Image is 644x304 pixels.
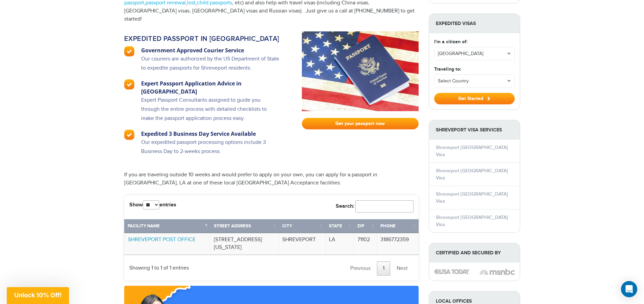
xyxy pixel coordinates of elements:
input: Search: [355,200,414,212]
h3: Expert Passport Application Advice in [GEOGRAPHIC_DATA] [141,79,280,96]
th: Facility Name: activate to sort column descending [124,219,210,233]
div: Unlock 10% Off! [7,287,69,304]
img: passport-fast [302,31,419,111]
th: Street Address: activate to sort column ascending [210,219,279,233]
a: Expedited passport in [GEOGRAPHIC_DATA] Government Approved Courier Service Our couriers are auth... [124,31,292,163]
th: State: activate to sort column ascending [326,219,354,233]
th: Zip: activate to sort column ascending [354,219,377,233]
button: [GEOGRAPHIC_DATA] [435,47,514,60]
th: City: activate to sort column ascending [279,219,326,233]
label: Traveling to: [434,66,461,73]
a: Shreveport [GEOGRAPHIC_DATA] Visa [436,145,508,157]
a: Shreveport [GEOGRAPHIC_DATA] Visa [436,191,508,204]
a: Previous [345,261,376,276]
h2: Expedited passport in [GEOGRAPHIC_DATA] [124,35,280,43]
h3: Expedited 3 Business Day Service Available [141,130,280,138]
td: LA [326,233,354,255]
span: Select Country [438,78,505,84]
p: Our couriers are authorized by the US Department of State to expedite passports for Shreveport re... [141,54,280,79]
strong: Expedited Visas [429,14,520,33]
img: image description [434,269,469,274]
td: SHREVEPORT [279,233,326,255]
select: Showentries [143,200,159,209]
p: Expert Passport Consultants assigned to guide you through the entire process with detailed checkl... [141,96,280,130]
th: Phone: activate to sort column ascending [377,219,419,233]
a: Get your passport now [302,118,419,129]
strong: Shreveport Visa Services [429,120,520,140]
h3: Government Approved Courier Service [141,46,280,54]
p: Our expedited passport processing options include 3 Business Day to 2-weeks process. [141,138,280,163]
span: Unlock 10% Off! [14,292,62,299]
div: Showing 1 to 1 of 1 entries [129,260,189,272]
img: image description [480,268,515,276]
label: Search: [336,200,414,212]
a: SHREVEPORT POST OFFICE [128,236,196,243]
label: Show entries [129,200,176,209]
label: I'm a citizen of: [434,38,467,45]
span: [GEOGRAPHIC_DATA] [438,50,505,57]
button: Get Started [434,93,515,104]
td: 3186772359 [377,233,419,255]
strong: Certified and Secured by [429,243,520,262]
button: Select Country [435,75,514,87]
td: 71102 [354,233,377,255]
a: Shreveport [GEOGRAPHIC_DATA] Visa [436,168,508,181]
a: Shreveport [GEOGRAPHIC_DATA] Visa [436,214,508,227]
a: 1 [377,261,390,276]
a: Next [391,261,414,276]
div: Open Intercom Messenger [621,281,637,297]
p: If you are traveling outside 10 weeks and would prefer to apply on your own, you can apply for a ... [124,171,419,187]
td: [STREET_ADDRESS][US_STATE] [210,233,279,255]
